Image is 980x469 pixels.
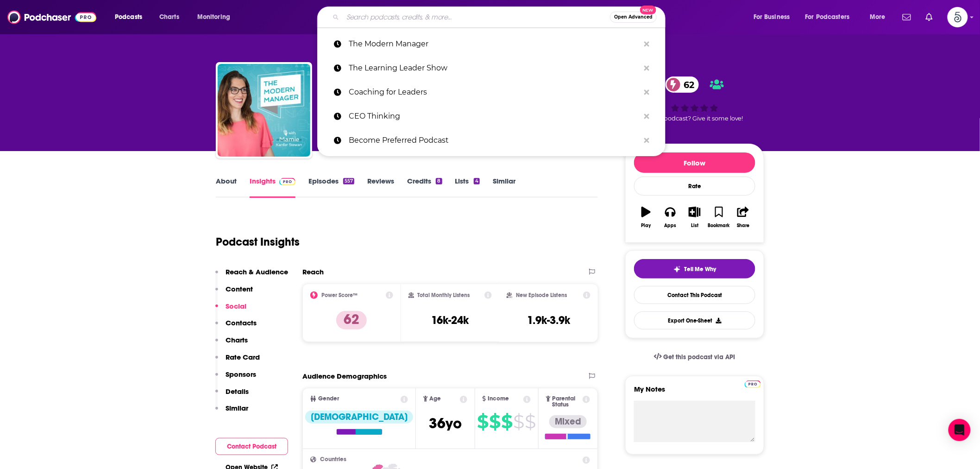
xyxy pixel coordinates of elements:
[488,396,509,402] span: Income
[216,177,237,198] a: About
[349,56,640,80] p: The Learning Leader Show
[634,259,755,279] button: tell me why sparkleTell Me Why
[226,302,246,311] p: Social
[949,419,971,441] div: Open Intercom Messenger
[302,267,324,276] h2: Reach
[625,70,764,128] div: 62Good podcast? Give it some love!
[215,302,246,319] button: Social
[477,414,489,429] span: $
[665,223,677,228] div: Apps
[226,267,288,276] p: Reach & Audience
[317,128,666,152] a: Become Preferred Podcast
[673,266,681,273] img: tell me why sparkle
[754,11,790,24] span: For Business
[634,201,658,234] button: Play
[634,177,755,196] div: Rate
[215,438,288,455] button: Contact Podcast
[326,6,674,28] div: Search podcasts, credits, & more...
[634,152,755,173] button: Follow
[431,313,469,327] h3: 16k-24k
[641,223,651,228] div: Play
[664,353,735,361] span: Get this podcast via API
[683,201,707,234] button: List
[115,11,142,24] span: Podcasts
[318,396,339,402] span: Gender
[197,11,230,24] span: Monitoring
[349,32,640,56] p: The Modern Manager
[320,456,346,463] span: Countries
[707,201,731,234] button: Bookmark
[317,104,666,128] a: CEO Thinking
[216,235,300,249] h1: Podcast Insights
[215,336,248,353] button: Charts
[610,12,657,23] button: Open AdvancedNew
[666,76,699,93] a: 62
[731,201,755,234] button: Share
[549,415,587,428] div: Mixed
[514,414,524,429] span: $
[553,396,581,408] span: Parental Status
[279,178,295,185] img: Podchaser Pro
[634,311,755,330] button: Export One-Sheet
[153,10,185,25] a: Charts
[430,396,441,402] span: Age
[159,11,179,24] span: Charts
[899,9,915,25] a: Show notifications dropdown
[215,267,288,285] button: Reach & Audience
[226,387,249,396] p: Details
[343,10,610,25] input: Search podcasts, credits, & more...
[336,311,367,330] p: 62
[317,32,666,56] a: The Modern Manager
[302,372,387,380] h2: Audience Demographics
[349,104,640,128] p: CEO Thinking
[108,10,154,25] button: open menu
[226,336,248,344] p: Charts
[634,385,755,401] label: My Notes
[614,15,653,19] span: Open Advanced
[215,285,253,302] button: Content
[474,178,480,184] div: 4
[455,177,480,198] a: Lists4
[321,292,358,298] h2: Power Score™
[747,10,802,25] button: open menu
[745,380,761,388] img: Podchaser Pro
[215,353,260,370] button: Rate Card
[308,177,354,198] a: Episodes557
[317,56,666,80] a: The Learning Leader Show
[527,313,570,327] h3: 1.9k-3.9k
[948,7,968,27] button: Show profile menu
[708,223,730,228] div: Bookmark
[647,346,743,368] a: Get this podcast via API
[226,285,253,293] p: Content
[745,379,761,388] a: Pro website
[640,6,657,14] span: New
[691,223,698,228] div: List
[675,76,699,93] span: 62
[490,414,501,429] span: $
[305,411,413,424] div: [DEMOGRAPHIC_DATA]
[215,318,257,336] button: Contacts
[863,10,897,25] button: open menu
[646,115,743,122] span: Good podcast? Give it some love!
[7,8,96,26] img: Podchaser - Follow, Share and Rate Podcasts
[493,177,515,198] a: Similar
[343,178,354,184] div: 557
[349,80,640,104] p: Coaching for Leaders
[191,10,242,25] button: open menu
[805,11,850,24] span: For Podcasters
[436,178,442,184] div: 8
[502,414,513,429] span: $
[367,177,394,198] a: Reviews
[525,414,536,429] span: $
[922,9,936,25] a: Show notifications dropdown
[948,7,968,27] img: User Profile
[215,404,248,421] button: Similar
[218,64,310,157] img: The Modern Manager
[407,177,442,198] a: Credits8
[250,177,295,198] a: InsightsPodchaser Pro
[516,292,567,298] h2: New Episode Listens
[226,404,248,412] p: Similar
[215,370,256,387] button: Sponsors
